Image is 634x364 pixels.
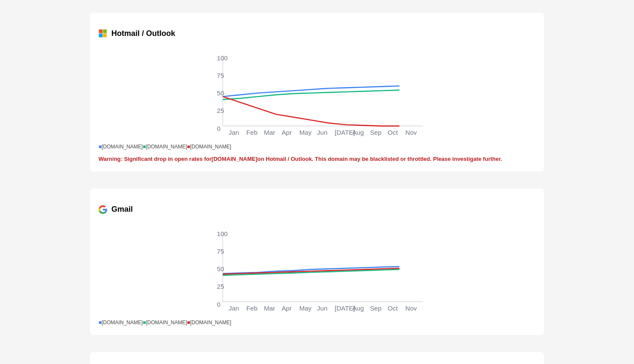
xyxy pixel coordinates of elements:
text: Nov [405,129,417,136]
text: [DATE] [335,305,355,312]
text: Aug [353,129,364,136]
text: Oct [388,129,398,136]
text: 25 [217,283,224,290]
text: 50 [217,89,224,97]
h2: Gmail [99,204,535,215]
text: Jun [317,305,327,312]
span: ■ [99,320,102,326]
span: ■ [187,144,190,150]
text: Jan [229,129,239,136]
text: Apr [282,305,292,312]
text: 100 [217,54,227,61]
text: 0 [217,301,220,308]
text: 75 [217,248,224,255]
text: May [299,305,312,312]
text: 25 [217,107,224,114]
div: Warning: Significant drop in open rates for on Hotmail / Outlook. This domain may be blacklisted ... [99,155,535,163]
div: [DOMAIN_NAME] [DOMAIN_NAME] [DOMAIN_NAME] [99,319,535,326]
text: Jun [317,129,327,136]
img: google.com [99,205,107,214]
img: microsoft.com [99,29,107,38]
div: [DOMAIN_NAME] [DOMAIN_NAME] [DOMAIN_NAME] [99,143,535,151]
text: Feb [246,305,257,312]
span: ■ [187,320,190,326]
text: [DATE] [335,129,355,136]
text: May [299,129,312,136]
text: Apr [282,129,292,136]
text: Mar [264,305,275,312]
text: 0 [217,124,220,132]
text: 75 [217,72,224,79]
text: Oct [388,305,398,312]
text: Sep [370,305,382,312]
span: ■ [143,144,146,150]
text: Sep [370,129,382,136]
text: 100 [217,230,227,237]
text: Nov [405,305,417,312]
text: 50 [217,265,224,272]
h2: Hotmail / Outlook [99,28,535,39]
text: Jan [229,305,239,312]
text: Feb [246,129,257,136]
span: ■ [143,320,146,326]
text: Aug [353,305,364,312]
strong: [DOMAIN_NAME] [212,156,257,162]
span: ■ [99,144,102,150]
text: Mar [264,129,275,136]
